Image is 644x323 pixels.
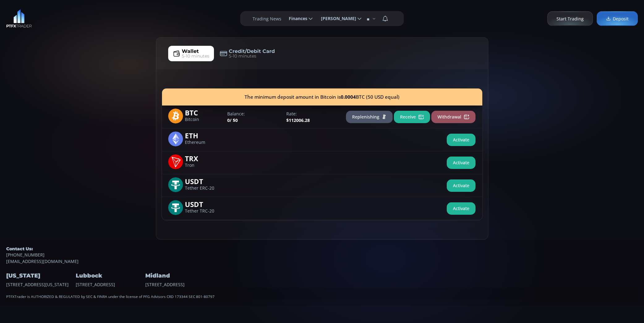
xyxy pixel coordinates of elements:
img: LOGO [6,9,32,28]
b: 0.0004 [341,94,356,100]
a: Start Trading [547,11,593,26]
span: Ethereum [185,140,223,144]
label: Balance: [227,110,280,117]
button: Activate [447,157,476,169]
button: Activate [447,134,476,146]
span: 5-10 minutes [182,53,209,59]
h4: [US_STATE] [6,271,74,281]
h5: Contact Us: [6,246,638,252]
span: / $0 [230,117,238,123]
span: 5-10 minutes [229,53,256,59]
div: [EMAIL_ADDRESS][DOMAIN_NAME] [6,246,638,265]
div: 0 [224,110,283,123]
span: Tron [185,163,223,167]
span: Wallet [182,48,199,55]
span: USDT [185,177,223,184]
button: Activate [447,202,476,215]
div: $112006.28 [283,110,342,123]
button: Withdrawal [431,111,476,123]
div: [STREET_ADDRESS][US_STATE] [6,265,74,287]
h4: Lubbock [76,271,144,281]
button: Replenishing [346,111,393,123]
a: Deposit [597,11,638,26]
h4: Midland [145,271,213,281]
span: Tether ERC-20 [185,186,223,190]
span: Bitcoin [185,118,223,122]
span: [PERSON_NAME] [317,12,356,25]
a: Credit/Debit Card5-10 minutes [215,46,279,61]
div: [STREET_ADDRESS] [76,265,144,287]
span: BTC [185,109,223,116]
label: Rate: [286,110,339,117]
span: Start Trading [557,15,584,22]
div: [STREET_ADDRESS] [145,265,213,287]
span: Tether TRC-20 [185,209,223,213]
div: PTFXTrader is AUTHORIZED & REGULATED by SEC & FINRA under the license of PFG Advisors CRD 173344 ... [6,288,638,299]
span: Credit/Debit Card [229,48,275,55]
div: The minimum deposit amount in Bitcoin is BTC (50 USD equal) [162,88,482,106]
span: Finances [284,12,307,25]
button: Activate [447,179,476,192]
span: TRX [185,154,223,161]
a: [PHONE_NUMBER] [6,252,638,258]
span: Deposit [606,15,629,22]
span: USDT [185,200,223,207]
a: Wallet5-10 minutes [168,46,214,61]
span: ETH [185,131,223,139]
button: Receive [394,111,430,123]
label: Trading News [253,15,281,22]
